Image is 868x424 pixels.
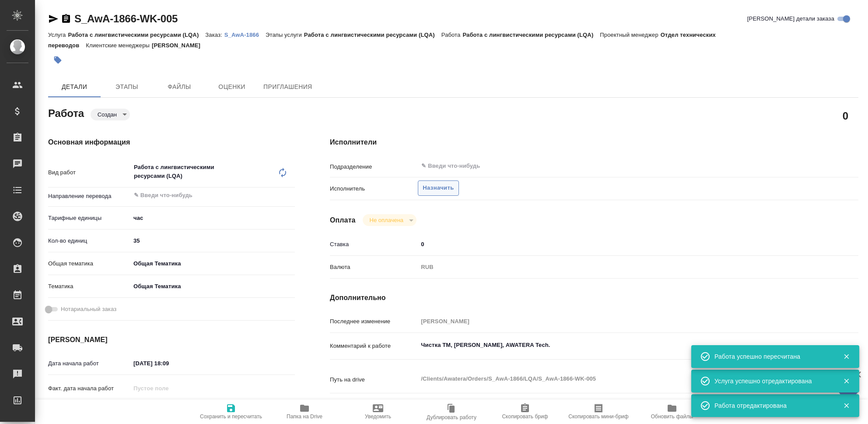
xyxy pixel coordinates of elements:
[418,238,814,251] input: ✎ Введи что-нибудь
[427,414,476,420] span: Дублировать работу
[330,375,418,384] p: Путь на drive
[747,14,834,23] span: [PERSON_NAME] детали заказа
[600,32,660,38] p: Проектный менеджер
[287,413,322,420] span: Папка на Drive
[837,402,855,410] button: Закрыть
[304,32,441,38] p: Работа с лингвистическими ресурсами (LQA)
[68,32,205,38] p: Работа с лингвистическими ресурсами (LQA)
[423,183,454,193] span: Назначить
[48,105,84,120] h2: Работа
[562,399,635,424] button: Скопировать мини-бриф
[48,359,130,368] p: Дата начала работ
[48,335,295,345] h4: [PERSON_NAME]
[367,216,406,224] button: Не оплачена
[95,111,119,118] button: Создан
[418,338,814,353] textarea: Чистка ТМ, [PERSON_NAME], AWATERA Tech.
[133,190,263,201] input: ✎ Введи что-нибудь
[714,377,830,385] div: Услуга успешно отредактирована
[48,192,130,201] p: Направление перевода
[152,42,207,49] p: [PERSON_NAME]
[158,81,200,92] span: Файлы
[91,109,130,120] div: Создан
[53,81,95,92] span: Детали
[330,263,418,272] p: Валюта
[290,194,292,196] button: Open
[415,399,488,424] button: Дублировать работу
[441,32,463,38] p: Работа
[48,32,716,49] p: Отдел технических переводов
[200,413,262,420] span: Сохранить и пересчитать
[420,161,782,171] input: ✎ Введи что-нибудь
[363,214,416,226] div: Создан
[74,13,178,25] a: S_AwA-1866-WK-005
[263,81,312,92] span: Приглашения
[130,211,295,226] div: час
[61,14,71,24] button: Скопировать ссылку
[48,50,67,70] button: Добавить тэг
[48,14,59,24] button: Скопировать ссылку для ЯМессенджера
[330,293,858,303] h4: Дополнительно
[330,215,356,226] h4: Оплата
[330,184,418,193] p: Исполнитель
[48,168,130,177] p: Вид работ
[194,399,268,424] button: Сохранить и пересчитать
[418,180,458,196] button: Назначить
[205,32,224,38] p: Заказ:
[714,401,830,410] div: Работа отредактирована
[86,42,152,49] p: Клиентские менеджеры
[365,413,391,420] span: Уведомить
[502,413,548,420] span: Скопировать бриф
[48,137,295,148] h4: Основная информация
[809,165,811,167] button: Open
[211,81,253,92] span: Оценки
[568,413,628,420] span: Скопировать мини-бриф
[330,317,418,326] p: Последнее изменение
[341,399,415,424] button: Уведомить
[224,31,266,38] a: S_AwA-1866
[651,413,693,420] span: Обновить файлы
[714,352,830,361] div: Работа успешно пересчитана
[843,108,848,123] h2: 0
[130,357,207,370] input: ✎ Введи что-нибудь
[330,163,418,171] p: Подразделение
[418,260,814,275] div: RUB
[418,371,814,386] textarea: /Clients/Awatera/Orders/S_AwA-1866/LQA/S_AwA-1866-WK-005
[418,315,814,328] input: Пустое поле
[48,214,130,223] p: Тарифные единицы
[48,282,130,291] p: Тематика
[837,377,855,385] button: Закрыть
[130,382,207,395] input: Пустое поле
[266,32,304,38] p: Этапы услуги
[224,32,266,38] p: S_AwA-1866
[330,342,418,350] p: Комментарий к работе
[635,399,709,424] button: Обновить файлы
[330,137,858,148] h4: Исполнители
[462,32,600,38] p: Работа с лингвистическими ресурсами (LQA)
[130,256,295,271] div: Общая Тематика
[48,237,130,245] p: Кол-во единиц
[61,305,116,314] span: Нотариальный заказ
[268,399,341,424] button: Папка на Drive
[837,353,855,360] button: Закрыть
[130,279,295,294] div: Общая Тематика
[48,259,130,268] p: Общая тематика
[106,81,148,92] span: Этапы
[488,399,562,424] button: Скопировать бриф
[330,240,418,249] p: Ставка
[48,384,130,393] p: Факт. дата начала работ
[130,234,295,247] input: ✎ Введи что-нибудь
[48,32,68,38] p: Услуга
